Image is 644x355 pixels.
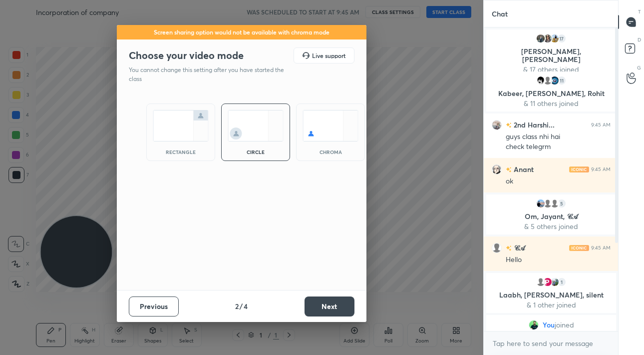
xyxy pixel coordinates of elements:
[492,99,610,107] p: & 11 others joined
[543,277,553,287] img: 18bbe61bcba4477c8ba08872c06d2052.jpg
[492,212,610,220] p: Om, Jayant, 𝒞𝒜
[512,242,525,253] h6: 𝒞𝒜
[492,89,610,97] p: Kabeer, [PERSON_NAME], Rohit
[506,122,512,128] img: no-rating-badge.077c3623.svg
[512,119,555,130] h6: 2nd Harshi...
[228,110,284,141] img: circleScreenIcon.acc0effb.svg
[506,176,611,186] div: ok
[550,198,560,208] img: default.png
[492,164,502,174] img: 7e1c48154dd24d9086cfabebc4209b13.jpg
[492,291,610,299] p: Laabh, [PERSON_NAME], silent
[557,277,567,287] div: 1
[153,110,209,141] img: normalScreenIcon.ae25ed63.svg
[542,321,554,329] span: You
[554,321,574,329] span: joined
[506,255,611,265] div: Hello
[550,33,560,43] img: 772c4eb73ed44d058fbe62b1d5d5cb87.jpg
[240,301,243,311] h4: /
[235,301,239,311] h4: 2
[637,64,641,71] p: G
[303,110,358,141] img: chromaScreenIcon.c19ab0a0.svg
[161,149,201,154] div: rectangle
[506,245,512,251] img: no-rating-badge.077c3623.svg
[536,75,546,85] img: 111fd916713845c79985d02ae5fcd0c4.jpg
[506,167,512,172] img: no-rating-badge.077c3623.svg
[305,296,354,316] button: Next
[557,198,567,208] div: 5
[492,65,610,73] p: & 17 others joined
[591,122,611,128] div: 9:45 AM
[506,132,611,142] div: guys class nhi hai
[550,277,560,287] img: 3a2fa405ffeb4a5e837c0d8c175cc435.jpg
[312,52,345,58] h5: Live support
[536,277,546,287] img: default.png
[557,75,567,85] div: 11
[536,33,546,43] img: 3af908eb71df441b8f4d4831c76de2a2.jpg
[591,245,611,251] div: 9:45 AM
[484,27,619,331] div: grid
[236,149,276,154] div: circle
[638,8,641,15] p: T
[129,49,244,62] h2: Choose your video mode
[492,120,502,130] img: ae5bc62a2f5849008747730a7edc51e8.jpg
[506,142,611,152] div: check telegrm
[543,33,553,43] img: fa76c359c2184d79bab6547d585e4e29.jpg
[129,296,179,316] button: Previous
[528,320,538,330] img: 34c2f5a4dc334ab99cba7f7ce517d6b6.jpg
[117,25,366,39] div: Screen sharing option would not be available with chroma mode
[492,47,610,63] p: [PERSON_NAME], [PERSON_NAME]
[129,65,291,83] p: You cannot change this setting after you have started the class
[244,301,248,311] h4: 4
[591,166,611,172] div: 9:45 AM
[569,166,589,172] img: iconic-light.a09c19a4.png
[512,164,534,174] h6: Anant
[638,36,641,43] p: D
[543,198,553,208] img: default.png
[311,149,350,154] div: chroma
[550,75,560,85] img: 73bc41fa53724ee0914f1eb29e06fbaf.jpg
[492,222,610,230] p: & 5 others joined
[536,198,546,208] img: 74751b2d7d084d99b2b8ade146da7df4.jpg
[569,245,589,251] img: iconic-light.a09c19a4.png
[492,301,610,309] p: & 1 other joined
[492,243,502,253] img: default.png
[557,33,567,43] div: 17
[543,75,553,85] img: default.png
[484,0,516,27] p: Chat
